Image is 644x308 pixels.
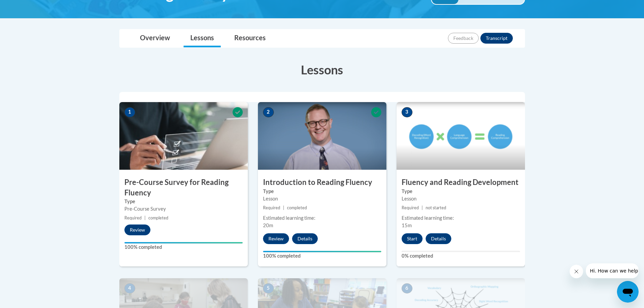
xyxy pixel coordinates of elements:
span: 6 [402,283,412,293]
label: 100% completed [263,252,381,260]
h3: Introduction to Reading Fluency [258,177,386,188]
a: Overview [133,29,177,47]
button: Review [124,224,150,235]
span: Required [124,215,142,220]
label: Type [402,188,520,195]
div: Lesson [263,195,381,203]
span: Required [263,205,280,210]
iframe: Close message [570,265,583,278]
div: Pre-Course Survey [124,205,243,213]
h3: Lessons [119,61,525,78]
label: 100% completed [124,243,243,251]
span: | [422,205,423,210]
div: Estimated learning time: [402,214,520,222]
button: Feedback [448,33,479,44]
button: Transcript [480,33,513,44]
span: | [144,215,146,220]
button: Review [263,233,289,244]
span: completed [148,215,168,220]
img: Course Image [258,102,386,170]
span: 3 [402,107,412,117]
span: 2 [263,107,274,117]
span: Hi. How can we help? [4,5,55,10]
div: Your progress [263,251,381,252]
label: Type [124,198,243,205]
button: Start [402,233,423,244]
div: Lesson [402,195,520,203]
span: 1 [124,107,135,117]
span: 15m [402,222,412,228]
button: Details [426,233,451,244]
span: 20m [263,222,273,228]
a: Lessons [184,29,221,47]
span: not started [426,205,446,210]
iframe: Button to launch messaging window [617,281,639,303]
label: Type [263,188,381,195]
span: Required [402,205,419,210]
div: Your progress [124,242,243,243]
div: Estimated learning time: [263,214,381,222]
img: Course Image [397,102,525,170]
button: Details [292,233,318,244]
span: completed [287,205,307,210]
span: 4 [124,283,135,293]
h3: Fluency and Reading Development [397,177,525,188]
a: Resources [228,29,272,47]
span: | [283,205,284,210]
h3: Pre-Course Survey for Reading Fluency [119,177,248,198]
img: Course Image [119,102,248,170]
span: 5 [263,283,274,293]
label: 0% completed [402,252,520,260]
iframe: Message from company [586,263,639,278]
